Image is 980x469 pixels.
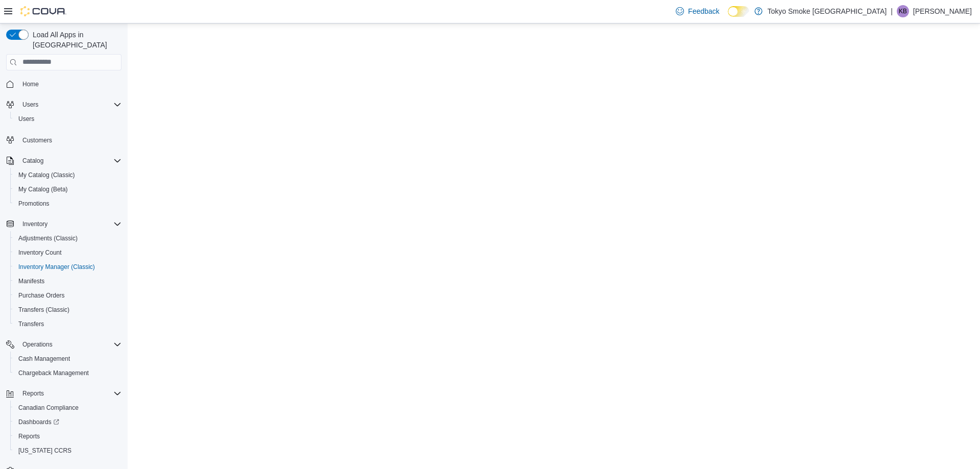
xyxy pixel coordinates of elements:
[14,430,44,442] a: Reports
[18,200,50,208] span: Promotions
[2,217,126,231] button: Inventory
[18,432,40,440] span: Reports
[10,443,126,458] button: [US_STATE] CCRS
[14,367,93,379] a: Chargeback Management
[14,304,73,316] a: Transfers (Classic)
[20,6,66,16] img: Cova
[18,134,56,146] a: Customers
[22,157,43,165] span: Catalog
[18,277,44,285] span: Manifests
[18,447,71,455] span: [US_STATE] CCRS
[768,5,887,17] p: Tokyo Smoke [GEOGRAPHIC_DATA]
[14,353,74,365] a: Cash Management
[10,303,126,317] button: Transfers (Classic)
[14,402,121,414] span: Canadian Compliance
[913,5,972,17] p: [PERSON_NAME]
[18,263,95,271] span: Inventory Manager (Classic)
[18,98,121,111] span: Users
[14,289,121,302] span: Purchase Orders
[18,155,47,167] button: Catalog
[14,169,79,181] a: My Catalog (Classic)
[18,306,69,314] span: Transfers (Classic)
[2,337,126,352] button: Operations
[10,231,126,245] button: Adjustments (Classic)
[10,260,126,274] button: Inventory Manager (Classic)
[18,78,43,90] a: Home
[18,404,79,412] span: Canadian Compliance
[14,246,121,259] span: Inventory Count
[14,353,121,365] span: Cash Management
[10,274,126,288] button: Manifests
[891,5,893,17] p: |
[14,261,121,273] span: Inventory Manager (Classic)
[2,132,126,147] button: Customers
[10,429,126,443] button: Reports
[22,340,53,349] span: Operations
[14,198,54,210] a: Promotions
[18,249,62,257] span: Inventory Count
[18,355,70,363] span: Cash Management
[14,246,66,259] a: Inventory Count
[18,338,57,351] button: Operations
[14,113,38,125] a: Users
[2,97,126,112] button: Users
[14,318,121,330] span: Transfers
[18,291,65,300] span: Purchase Orders
[14,183,72,195] a: My Catalog (Beta)
[18,387,48,400] button: Reports
[18,133,121,146] span: Customers
[897,5,909,17] div: Kathleen Bunt
[18,369,89,377] span: Chargeback Management
[10,401,126,415] button: Canadian Compliance
[18,78,121,90] span: Home
[14,304,121,316] span: Transfers (Classic)
[14,169,121,181] span: My Catalog (Classic)
[14,445,121,457] span: Washington CCRS
[18,320,44,328] span: Transfers
[10,245,126,260] button: Inventory Count
[2,154,126,168] button: Catalog
[14,261,99,273] a: Inventory Manager (Classic)
[10,288,126,303] button: Purchase Orders
[2,386,126,401] button: Reports
[18,185,68,193] span: My Catalog (Beta)
[672,1,723,21] a: Feedback
[18,155,121,167] span: Catalog
[688,6,719,16] span: Feedback
[18,115,34,123] span: Users
[728,6,749,17] input: Dark Mode
[22,80,39,88] span: Home
[18,218,121,230] span: Inventory
[14,232,82,244] a: Adjustments (Classic)
[14,198,121,210] span: Promotions
[10,415,126,429] a: Dashboards
[22,389,44,398] span: Reports
[14,367,121,379] span: Chargeback Management
[10,317,126,331] button: Transfers
[10,366,126,380] button: Chargeback Management
[14,183,121,195] span: My Catalog (Beta)
[18,234,78,242] span: Adjustments (Classic)
[18,387,121,400] span: Reports
[14,232,121,244] span: Adjustments (Classic)
[29,30,121,50] span: Load All Apps in [GEOGRAPHIC_DATA]
[10,196,126,211] button: Promotions
[22,101,38,109] span: Users
[18,218,52,230] button: Inventory
[14,402,83,414] a: Canadian Compliance
[14,445,76,457] a: [US_STATE] CCRS
[14,430,121,442] span: Reports
[18,418,59,426] span: Dashboards
[14,416,63,428] a: Dashboards
[10,182,126,196] button: My Catalog (Beta)
[14,289,69,302] a: Purchase Orders
[22,136,52,144] span: Customers
[10,168,126,182] button: My Catalog (Classic)
[14,416,121,428] span: Dashboards
[14,275,48,287] a: Manifests
[14,275,121,287] span: Manifests
[14,113,121,125] span: Users
[10,352,126,366] button: Cash Management
[18,338,121,351] span: Operations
